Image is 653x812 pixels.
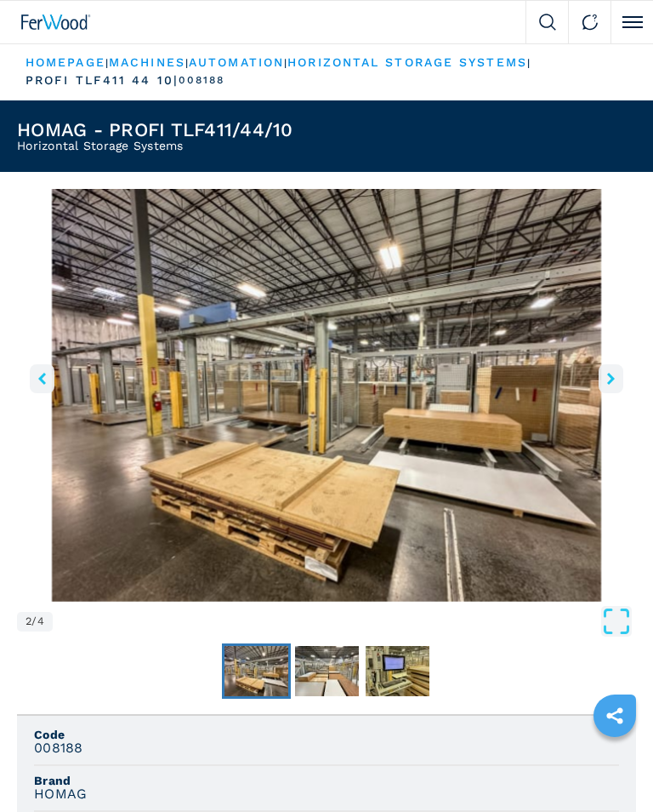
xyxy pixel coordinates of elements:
span: 4 [37,616,44,627]
span: 2 [26,616,31,627]
span: | [284,57,287,69]
h2: Horizontal Storage Systems [17,140,293,152]
button: Go to Slide 2 [222,643,291,698]
img: Ferwood [21,14,91,30]
button: left-button [30,364,54,393]
div: Go to Slide 2 [17,189,636,602]
a: HOMEPAGE [26,55,105,69]
h1: HOMAG - PROFI TLF411/44/10 [17,121,293,140]
img: Contact us [582,14,599,31]
a: automation [189,55,284,69]
img: 03dc9e8da9b6b867096d907d8fbc141b [224,646,288,695]
a: machines [109,55,185,69]
a: sharethis [593,695,636,737]
span: | [527,57,531,69]
span: Brand [34,775,619,786]
h3: 008188 [34,741,83,756]
button: Go to Slide 4 [363,643,432,698]
img: Search [539,14,556,31]
img: 521b1807c146c211518136e92329e87c [295,646,359,695]
span: | [105,57,109,69]
nav: Thumbnail Navigation [17,643,636,698]
button: Open Fullscreen [57,606,632,637]
button: right-button [599,364,623,393]
iframe: Chat [581,735,640,799]
button: Go to Slide 3 [292,643,361,698]
span: | [185,57,189,69]
span: / [31,616,37,627]
p: profi tlf411 44 10 | [26,72,179,89]
p: 008188 [179,73,225,88]
button: Click to toggle menu [610,1,653,43]
h3: HOMAG [34,786,87,802]
img: 615b6700b4cfceaf5aeadf487161eab0 [366,646,429,695]
img: Horizontal Storage Systems HOMAG PROFI TLF411/44/10 [17,189,636,602]
span: Code [34,729,619,741]
a: horizontal storage systems [287,55,527,69]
